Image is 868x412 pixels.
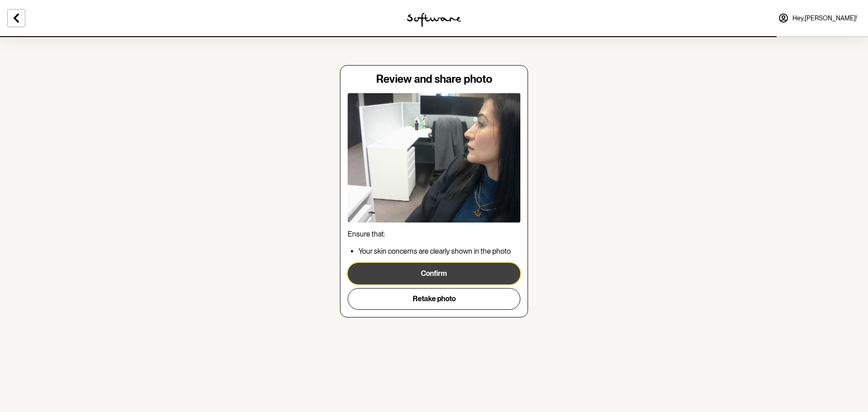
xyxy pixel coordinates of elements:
[348,230,520,238] p: Ensure that:
[793,14,857,22] span: Hey, [PERSON_NAME] !
[407,13,461,27] img: software logo
[348,93,520,223] img: review image
[348,263,520,284] button: Confirm
[773,7,863,29] a: Hey,[PERSON_NAME]!
[359,247,520,256] p: Your skin concerns are clearly shown in the photo
[348,73,520,86] h4: Review and share photo
[348,288,520,310] button: Retake photo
